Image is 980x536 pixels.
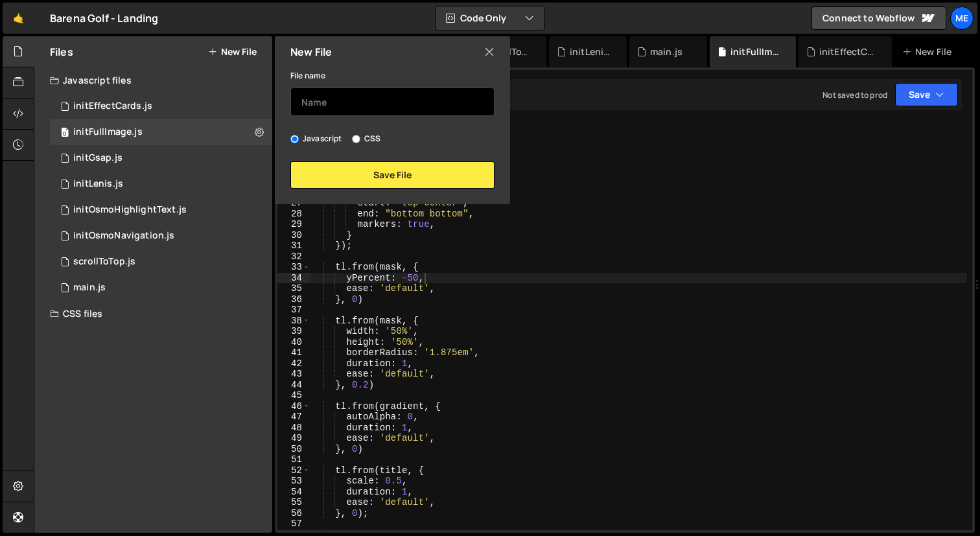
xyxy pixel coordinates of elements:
[950,6,974,30] a: Me
[277,454,310,465] div: 51
[277,316,310,327] div: 38
[277,240,310,251] div: 31
[277,326,310,337] div: 39
[73,100,152,112] div: initEffectCards.js
[50,93,272,119] div: 17023/46908.js
[290,135,299,143] input: Javascript
[290,69,325,82] label: File name
[277,423,310,434] div: 48
[73,204,187,216] div: initOsmoHighlightText.js
[822,89,887,100] div: Not saved to prod
[277,337,310,348] div: 40
[50,119,272,145] div: 17023/46929.js
[50,171,272,197] div: 17023/46770.js
[277,283,310,294] div: 35
[50,10,158,26] div: Barena Golf - Landing
[895,83,958,106] button: Save
[277,487,310,498] div: 54
[277,380,310,391] div: 44
[277,294,310,305] div: 36
[50,275,272,301] div: 17023/46769.js
[277,476,310,487] div: 53
[3,3,34,34] a: 🤙
[277,209,310,220] div: 28
[277,358,310,369] div: 42
[352,135,360,143] input: CSS
[34,67,272,93] div: Javascript files
[730,45,780,58] div: initFullImage.js
[277,412,310,423] div: 47
[436,6,544,30] button: Code Only
[50,145,272,171] div: 17023/46771.js
[50,45,73,59] h2: Files
[34,301,272,327] div: CSS files
[277,444,310,455] div: 50
[277,519,310,530] div: 57
[208,47,257,57] button: New File
[277,465,310,476] div: 52
[50,223,272,249] div: 17023/46768.js
[73,230,174,242] div: initOsmoNavigation.js
[570,45,611,58] div: initLenis.js
[277,262,310,273] div: 33
[277,251,310,262] div: 32
[290,87,495,116] input: Name
[902,45,957,58] div: New File
[277,273,310,284] div: 34
[290,45,332,59] h2: New File
[73,178,123,190] div: initLenis.js
[277,433,310,444] div: 49
[277,508,310,519] div: 56
[277,369,310,380] div: 43
[50,249,272,275] div: scrollToTop.js
[61,128,69,139] span: 0
[277,347,310,358] div: 41
[277,390,310,401] div: 45
[73,126,143,138] div: initFullImage.js
[290,132,342,145] label: Javascript
[819,45,876,58] div: initEffectCards.js
[277,230,310,241] div: 30
[73,256,135,268] div: scrollToTop.js
[277,497,310,508] div: 55
[73,282,106,294] div: main.js
[73,152,122,164] div: initGsap.js
[277,401,310,412] div: 46
[277,219,310,230] div: 29
[650,45,682,58] div: main.js
[811,6,946,30] a: Connect to Webflow
[50,197,272,223] div: 17023/46872.js
[290,161,495,189] button: Save File
[352,132,380,145] label: CSS
[277,305,310,316] div: 37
